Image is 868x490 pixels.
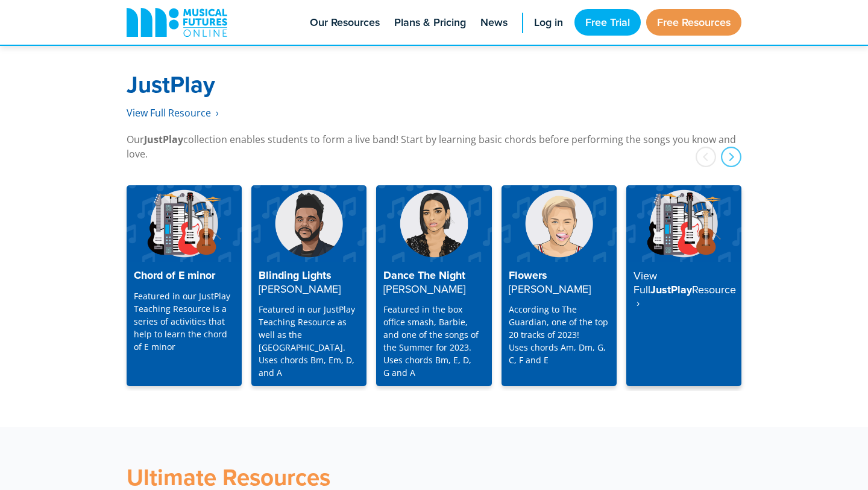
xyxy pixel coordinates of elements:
[259,281,341,296] strong: [PERSON_NAME]
[127,106,219,120] a: View Full Resource‎‏‏‎ ‎ ›
[646,9,741,36] a: Free Resources
[383,281,465,296] strong: [PERSON_NAME]
[634,269,734,310] h4: JustPlay
[509,281,591,296] strong: [PERSON_NAME]
[259,269,359,296] h4: Blinding Lights
[394,14,466,31] span: Plans & Pricing
[134,269,234,282] h4: Chord of E minor
[127,185,242,386] a: Chord of E minor Featured in our JustPlay Teaching Resource is a series of activities that help t...
[634,268,657,297] strong: View Full
[696,147,716,167] div: prev
[144,133,183,146] strong: JustPlay
[634,282,736,311] strong: Resource ‎ ›
[376,185,491,386] a: Dance The Night[PERSON_NAME] Featured in the box office smash, Barbie, and one of the songs of th...
[480,14,508,31] span: News
[134,290,234,353] p: Featured in our JustPlay Teaching Resource is a series of activities that help to learn the chord...
[251,185,366,386] a: Blinding Lights[PERSON_NAME] Featured in our JustPlay Teaching Resource as well as the [GEOGRAPHI...
[574,9,641,36] a: Free Trial
[721,147,741,167] div: next
[383,269,484,296] h4: Dance The Night
[502,185,617,386] a: Flowers[PERSON_NAME] According to The Guardian, one of the top 20 tracks of 2023!Uses chords Am, ...
[127,68,215,101] strong: JustPlay
[259,303,359,379] p: Featured in our JustPlay Teaching Resource as well as the [GEOGRAPHIC_DATA]. Uses chords Bm, Em, ...
[310,14,380,31] span: Our Resources
[509,303,609,366] p: According to The Guardian, one of the top 20 tracks of 2023! Uses chords Am, Dm, G, C, F and E
[127,132,741,161] p: Our collection enables students to form a live band! Start by learning basic chords before perfor...
[383,303,484,379] p: Featured in the box office smash, Barbie, and one of the songs of the Summer for 2023. Uses chord...
[509,269,609,296] h4: Flowers
[534,14,563,31] span: Log in
[626,185,741,386] a: View FullJustPlayResource ‎ ›
[127,106,219,119] span: View Full Resource‎‏‏‎ ‎ ›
